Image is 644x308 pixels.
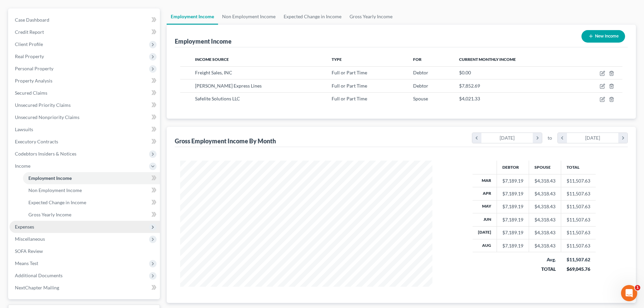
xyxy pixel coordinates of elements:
a: Non Employment Income [23,184,160,196]
div: $4,318.43 [534,242,555,249]
span: Case Dashboard [15,17,49,23]
div: $7,189.19 [502,177,523,184]
span: Full or Part Time [332,70,367,75]
a: NextChapter Mailing [9,282,160,294]
th: Spouse [529,161,561,174]
span: Lawsuits [15,126,33,132]
div: [DATE] [481,133,533,143]
span: Non Employment Income [28,187,82,193]
span: Real Property [15,53,44,59]
td: $11,507.63 [561,187,596,200]
a: Case Dashboard [9,14,160,26]
i: chevron_left [558,133,567,143]
th: Aug [473,239,497,252]
span: Additional Documents [15,273,63,278]
span: Freight Sales, INC [195,70,232,75]
th: Apr [473,187,497,200]
span: [PERSON_NAME] Express Lines [195,83,262,89]
div: $7,189.19 [502,190,523,197]
a: Credit Report [9,26,160,38]
a: Expected Change in Income [23,196,160,209]
span: Income [15,163,30,169]
span: NextChapter Mailing [15,285,59,290]
th: Debtor [497,161,529,174]
span: Gross Yearly Income [28,212,71,217]
div: $11,507.62 [567,256,591,263]
span: Credit Report [15,29,44,35]
td: $11,507.63 [561,239,596,252]
span: 1 [635,285,640,290]
span: Client Profile [15,41,43,47]
a: Employment Income [167,8,218,25]
span: Personal Property [15,66,53,71]
a: Employment Income [23,172,160,184]
span: Safelite Solutions LLC [195,96,240,101]
td: $11,507.63 [561,213,596,226]
div: $7,189.19 [502,229,523,236]
a: Gross Yearly Income [23,209,160,221]
th: May [473,200,497,213]
div: [DATE] [567,133,619,143]
div: $4,318.43 [534,216,555,223]
div: $7,189.19 [502,216,523,223]
div: $7,189.19 [502,242,523,249]
div: $4,318.43 [534,190,555,197]
span: Type [332,57,342,62]
span: Executory Contracts [15,139,58,144]
div: $69,045.76 [567,266,591,273]
div: $4,318.43 [534,203,555,210]
span: $0.00 [459,70,471,75]
div: $4,318.43 [534,177,555,184]
span: Current Monthly Income [459,57,516,62]
a: Lawsuits [9,123,160,136]
a: Executory Contracts [9,136,160,148]
span: Unsecured Priority Claims [15,102,71,108]
div: TOTAL [534,266,556,273]
div: Gross Employment Income By Month [175,137,276,145]
span: Codebtors Insiders & Notices [15,151,76,157]
i: chevron_left [472,133,481,143]
th: [DATE] [473,226,497,239]
span: $7,852.69 [459,83,480,89]
span: SOFA Review [15,248,43,254]
a: SOFA Review [9,245,160,257]
a: Property Analysis [9,75,160,87]
span: Debtor [413,83,428,89]
div: $7,189.19 [502,203,523,210]
div: Employment Income [175,37,232,45]
span: Full or Part Time [332,83,367,89]
td: $11,507.63 [561,226,596,239]
td: $11,507.63 [561,174,596,187]
span: to [548,135,552,141]
div: Avg. [534,256,556,263]
a: Non Employment Income [218,8,280,25]
span: Secured Claims [15,90,47,96]
button: New Income [581,30,625,43]
a: Unsecured Priority Claims [9,99,160,111]
th: Total [561,161,596,174]
span: Means Test [15,260,38,266]
span: Spouse [413,96,428,101]
th: Jun [473,213,497,226]
span: Full or Part Time [332,96,367,101]
span: Expenses [15,224,34,230]
div: $4,318.43 [534,229,555,236]
span: For [413,57,422,62]
td: $11,507.63 [561,200,596,213]
span: Income Source [195,57,229,62]
i: chevron_right [618,133,627,143]
a: Expected Change in Income [280,8,345,25]
iframe: Intercom live chat [621,285,637,301]
span: Unsecured Nonpriority Claims [15,114,79,120]
span: Debtor [413,70,428,75]
a: Secured Claims [9,87,160,99]
a: Unsecured Nonpriority Claims [9,111,160,123]
span: $4,021.33 [459,96,480,101]
th: Mar [473,174,497,187]
span: Miscellaneous [15,236,45,242]
a: Gross Yearly Income [345,8,397,25]
span: Expected Change in Income [28,199,86,205]
span: Employment Income [28,175,72,181]
i: chevron_right [533,133,542,143]
span: Property Analysis [15,78,52,84]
